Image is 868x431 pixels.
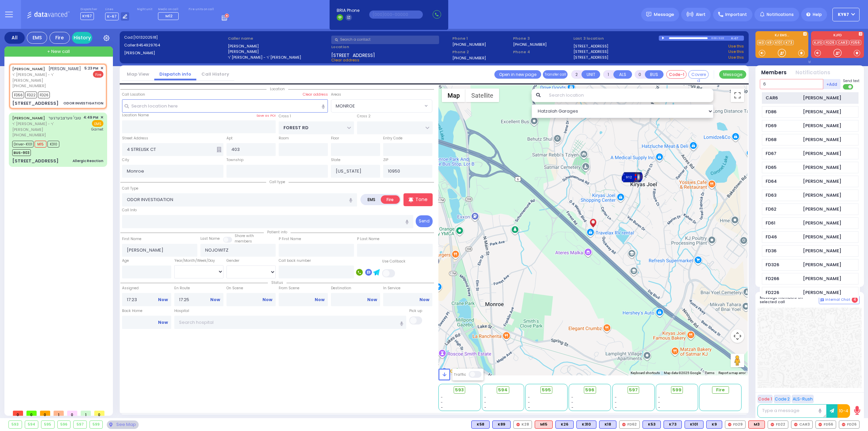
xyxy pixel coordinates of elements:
[381,195,400,204] label: Fire
[48,66,81,72] span: [PERSON_NAME]
[331,157,340,163] label: State
[748,420,765,429] div: ALS
[838,12,849,18] span: KY67
[766,122,800,129] div: FD69
[711,34,717,42] div: 0:00
[122,136,148,141] label: Street Address
[80,7,97,12] label: Dispatcher
[794,423,797,426] img: red-radio-icon.svg
[279,258,311,263] label: Call back number
[84,66,98,71] span: 5:23 PM
[836,40,849,45] a: CAR3
[12,72,82,83] span: ר' [PERSON_NAME] - ר' [PERSON_NAME]
[843,83,854,90] label: Turn off text
[837,404,850,418] button: 10-4
[813,12,822,18] span: Help
[4,32,25,44] div: All
[12,92,24,98] span: FD56
[725,420,746,429] div: FD29
[725,12,747,18] span: Important
[419,256,439,266] div: 908
[832,8,860,21] button: KY67
[174,286,223,291] label: En Route
[217,147,221,152] span: Other building occupants
[455,387,464,393] span: 593
[803,275,841,282] div: [PERSON_NAME]
[571,395,573,400] span: -
[303,92,328,97] label: Clear address
[643,420,661,429] div: BLS
[174,316,407,329] input: Search hospital
[415,196,428,203] p: Tone
[336,103,355,110] span: MONROE
[672,387,682,393] span: 599
[623,171,643,181] div: 902
[766,248,800,254] div: FD36
[619,420,640,429] div: FD62
[513,49,571,55] span: Phone 4
[122,71,154,77] a: Map View
[226,286,276,291] label: On Scene
[12,132,46,138] span: [PHONE_NUMBER]
[766,150,800,157] div: FD67
[748,420,765,429] div: M3
[646,12,651,17] img: message.svg
[731,354,744,367] button: Drag Pegman onto the map to open Street View
[235,239,252,244] span: members
[766,164,800,171] div: FD65
[12,83,46,89] span: [PHONE_NUMBER]
[576,420,596,429] div: K310
[545,89,714,102] input: Search location
[815,420,836,429] div: FD56
[588,220,598,230] gmp-advanced-marker: Client
[622,173,642,183] div: 906
[573,36,659,41] label: Last 3 location
[158,7,181,12] label: Medic on call
[47,48,70,55] span: + New call
[50,32,70,44] div: Fire
[623,172,643,182] div: 912
[573,43,608,49] a: [STREET_ADDRESS]
[666,70,687,79] button: Code-1
[35,141,46,148] span: M15
[228,55,329,60] label: ר' [PERSON_NAME] - ר' [PERSON_NAME]
[494,70,541,79] a: Open in new page
[440,367,462,375] img: Google
[581,70,600,79] button: UNIT
[315,297,324,303] a: Now
[664,420,682,429] div: BLS
[12,158,59,164] div: [STREET_ADDRESS]
[122,236,141,242] label: First Name
[12,115,45,121] a: [PERSON_NAME]
[122,186,138,191] label: Call Type
[629,387,638,393] span: 597
[13,411,23,416] span: 0
[628,172,638,182] gmp-advanced-marker: 912
[124,42,225,48] label: Caller:
[105,13,119,20] span: K-67
[766,40,773,45] a: K9
[643,420,661,429] div: K53
[25,92,37,98] span: FD22
[122,99,328,112] input: Search location here
[803,206,841,213] div: [PERSON_NAME]
[774,40,784,45] a: K101
[100,115,103,120] span: ✕
[803,150,841,157] div: [PERSON_NAME]
[12,121,81,132] span: ר' [PERSON_NAME] - ר' [PERSON_NAME]
[122,92,145,97] label: Call Location
[235,233,254,238] small: Share with
[262,297,272,303] a: Now
[803,234,841,240] div: [PERSON_NAME]
[654,11,674,18] span: Message
[555,420,574,429] div: BLS
[803,192,841,199] div: [PERSON_NAME]
[513,36,571,41] span: Phone 3
[442,89,466,102] button: Show street map
[645,70,664,79] button: BUS
[279,136,289,141] label: Room
[189,7,214,12] label: Fire units on call
[158,297,168,303] a: Now
[824,40,836,45] a: FD26
[452,55,486,60] label: [PHONE_NUMBER]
